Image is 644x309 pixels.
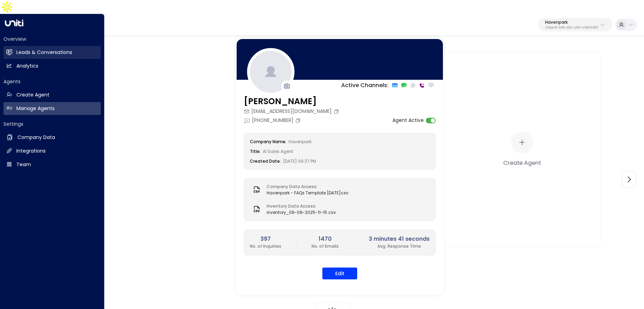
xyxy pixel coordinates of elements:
[16,62,38,70] h2: Analytics
[263,148,293,154] span: AI Sales Agent
[289,139,312,145] span: Havenpark
[3,145,101,157] a: Integrations
[244,117,302,124] div: [PHONE_NUMBER]
[16,105,55,112] h2: Manage Agents
[3,121,101,128] h2: Settings
[3,36,101,43] h2: Overview
[250,139,286,145] label: Company Name:
[17,134,55,141] h2: Company Data
[3,46,101,59] a: Leads & Conversations
[267,184,345,190] label: Company Data Access:
[16,91,49,99] h2: Create Agent
[267,209,336,216] span: inventory_09-09-2025-11-15.csv
[250,243,281,249] p: No. of Inquiries
[3,60,101,72] a: Analytics
[244,108,341,115] div: [EMAIL_ADDRESS][DOMAIN_NAME]
[16,49,72,56] h2: Leads & Conversations
[322,268,357,279] button: Edit
[295,118,302,123] button: Copy
[283,158,316,164] span: [DATE] 09:27 PM
[369,235,430,243] h2: 3 minutes 41 seconds
[3,88,101,101] a: Create Agent
[16,147,46,155] h2: Integrations
[545,20,598,24] p: Havenpark
[503,158,541,167] div: Create Agent
[267,203,332,209] label: Inventory Data Access:
[3,102,101,115] a: Manage Agents
[250,148,261,154] label: Title:
[250,158,281,164] label: Created Date:
[3,78,101,85] h2: Agents
[545,26,598,29] p: 413dacf9-5485-402c-a519-14108c614857
[16,161,31,168] h2: Team
[341,81,389,90] p: Active Channels:
[312,243,339,249] p: No. of Emails
[3,131,101,144] a: Company Data
[369,243,430,249] p: Avg. Response Time
[3,158,101,171] a: Team
[267,190,348,196] span: Havenpark - FAQs Template [DATE]csv
[392,117,424,124] label: Agent Active
[312,235,339,243] h2: 1470
[333,109,341,114] button: Copy
[244,95,341,108] h3: [PERSON_NAME]
[538,18,612,31] button: Havenpark413dacf9-5485-402c-a519-14108c614857
[250,235,281,243] h2: 397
